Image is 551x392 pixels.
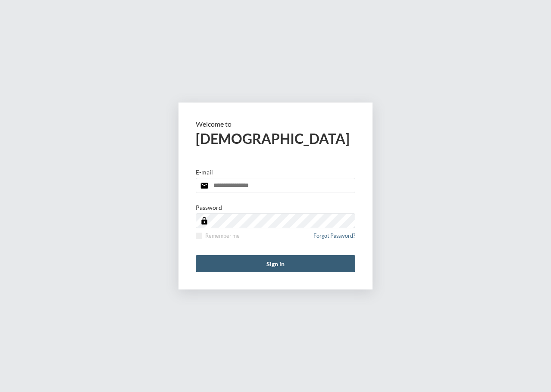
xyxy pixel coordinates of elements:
[196,204,222,211] p: Password
[196,255,355,272] button: Sign in
[313,233,355,244] a: Forgot Password?
[196,233,240,239] label: Remember me
[196,130,355,147] h2: [DEMOGRAPHIC_DATA]
[196,120,355,128] p: Welcome to
[196,168,213,176] p: E-mail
